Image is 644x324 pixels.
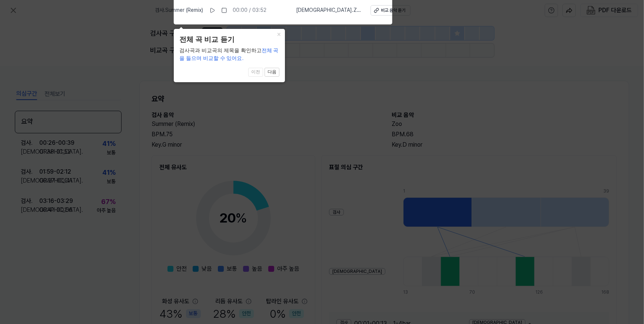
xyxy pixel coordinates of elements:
div: 00:00 / 03:52 [233,7,267,14]
span: 전체 곡을 들으며 비교할 수 있어요. [179,47,279,61]
button: Close [273,29,285,39]
div: 비교 음악 듣기 [381,7,406,14]
header: 전체 곡 비교 듣기 [179,34,279,45]
button: 비교 음악 듣기 [371,5,411,16]
span: [DEMOGRAPHIC_DATA] . Zoo [296,7,362,14]
div: 검사곡과 비교곡의 제목을 확인하고 [179,47,279,62]
button: 다음 [265,68,279,77]
span: 검사 . Summer (Remix) [155,7,203,14]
